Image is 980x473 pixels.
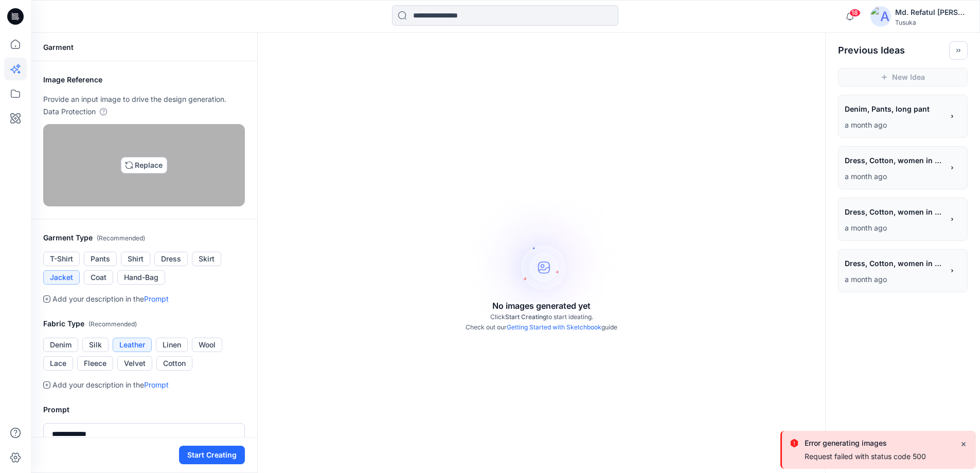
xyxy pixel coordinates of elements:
span: Dress, Cotton, women in garden [845,204,942,219]
span: ( Recommended ) [88,320,137,328]
h2: Prompt [43,404,245,416]
div: Tusuka [895,19,967,26]
h2: Fabric Type [43,318,245,330]
span: 18 [849,9,861,17]
button: Jacket [43,270,80,285]
span: Denim, Pants, long pant [845,101,942,116]
p: August 29, 2025 [845,273,943,286]
div: Error generating images [805,437,922,449]
a: Prompt [144,294,169,303]
button: Linen [156,338,188,352]
button: Pants [84,252,117,266]
a: Prompt [144,380,169,389]
button: Coat [84,270,113,285]
button: Toggle idea bar [949,41,968,60]
button: Fleece [77,356,113,371]
button: Denim [43,338,78,352]
button: Shirt [121,252,150,266]
span: ( Recommended ) [97,234,145,242]
div: Notifications-bottom-right [776,427,980,473]
p: Add your description in the [52,293,169,305]
button: Leather [113,338,152,352]
button: Dress [154,252,188,266]
button: Cotton [156,356,192,371]
div: Request failed with status code 500 [805,452,926,461]
button: Lace [43,356,73,371]
button: Start Creating [179,446,245,464]
span: Start Creating [505,313,546,321]
h2: Previous Ideas [838,44,905,57]
img: eyJhbGciOiJIUzI1NiIsImtpZCI6IjAiLCJzbHQiOiJzZXMiLCJ0eXAiOiJKV1QifQ.eyJkYXRhIjp7InR5cGUiOiJzdG9yYW... [140,161,148,169]
button: Hand-Bag [117,270,165,285]
button: Wool [192,338,222,352]
a: Getting Started with Sketchbook [507,323,601,331]
p: August 29, 2025 [845,119,943,131]
button: Silk [82,338,109,352]
p: No images generated yet [492,300,591,312]
button: Skirt [192,252,221,266]
button: T-Shirt [43,252,80,266]
span: Dress, Cotton, women in garden [845,256,942,271]
p: Data Protection [43,106,96,118]
h2: Image Reference [43,74,245,86]
p: August 29, 2025 [845,170,943,183]
p: Click to start ideating. Check out our guide [466,312,617,332]
img: avatar [870,6,891,27]
button: Velvet [117,356,152,371]
div: Md. Refatul [PERSON_NAME] [895,6,967,19]
h2: Garment Type [43,232,245,244]
p: August 29, 2025 [845,222,943,234]
p: Add your description in the [52,379,169,391]
span: Dress, Cotton, women in garden [845,153,942,168]
p: Provide an input image to drive the design generation. [43,93,245,106]
button: Close [955,435,972,451]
